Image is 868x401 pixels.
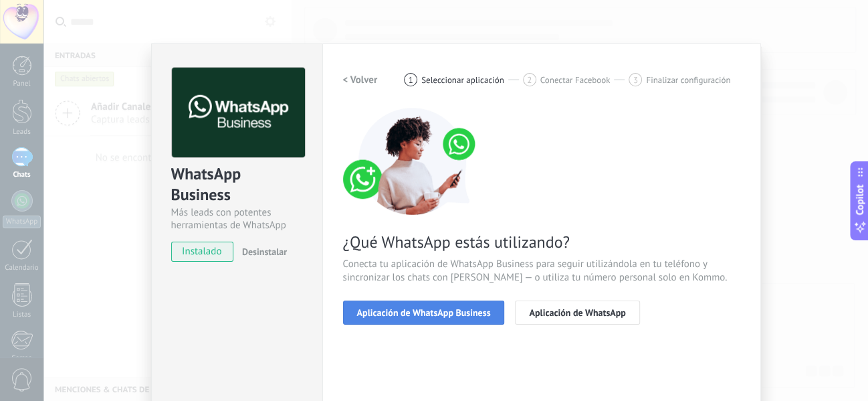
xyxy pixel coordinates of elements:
[343,108,483,215] img: connect number
[172,242,233,262] span: instalado
[540,75,611,85] span: Conectar Facebook
[527,74,532,86] span: 2
[242,246,287,258] span: Desinstalar
[343,68,378,92] button: < Volver
[853,184,867,215] span: Copilot
[515,301,639,325] button: Aplicación de WhatsApp
[343,301,505,325] button: Aplicación de WhatsApp Business
[529,308,625,317] span: Aplicación de WhatsApp
[421,75,504,85] span: Seleccionar aplicación
[343,74,378,86] h2: < Volver
[343,232,740,252] span: ¿Qué WhatsApp estás utilizando?
[343,258,740,285] span: Conecta tu aplicación de WhatsApp Business para seguir utilizándola en tu teléfono y sincronizar ...
[357,308,491,317] span: Aplicación de WhatsApp Business
[171,206,303,232] div: Más leads con potentes herramientas de WhatsApp
[171,163,303,206] div: WhatsApp Business
[409,74,413,86] span: 1
[646,75,730,85] span: Finalizar configuración
[172,68,305,158] img: logo_main.png
[237,242,287,262] button: Desinstalar
[633,74,638,86] span: 3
